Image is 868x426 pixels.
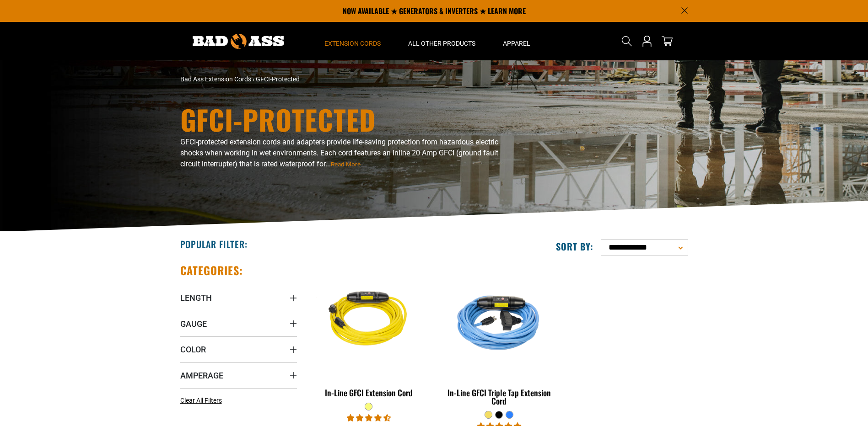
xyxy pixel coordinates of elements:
[180,370,223,381] span: Amperage
[311,263,427,402] a: Yellow In-Line GFCI Extension Cord
[180,293,212,303] span: Length
[180,285,297,310] summary: Length
[556,240,593,252] label: Sort by:
[489,22,544,60] summary: Apparel
[193,34,284,49] img: Bad Ass Extension Cords
[180,319,207,329] span: Gauge
[180,106,514,133] h1: GFCI-Protected
[441,263,557,410] a: Light Blue In-Line GFCI Triple Tap Extension Cord
[311,22,394,60] summary: Extension Cords
[503,39,530,48] span: Apparel
[442,268,557,373] img: Light Blue
[347,414,391,422] span: 4.62 stars
[180,238,248,250] h2: Popular Filter:
[180,397,222,404] span: Clear All Filters
[180,396,226,405] a: Clear All Filters
[180,75,514,84] nav: breadcrumbs
[180,263,243,277] h2: Categories:
[311,389,427,397] div: In-Line GFCI Extension Cord
[253,75,254,83] span: ›
[324,39,381,48] span: Extension Cords
[180,75,251,83] a: Bad Ass Extension Cords
[180,362,297,388] summary: Amperage
[331,161,361,168] span: Read More
[180,311,297,336] summary: Gauge
[408,39,475,48] span: All Other Products
[441,389,557,405] div: In-Line GFCI Triple Tap Extension Cord
[394,22,489,60] summary: All Other Products
[311,268,426,373] img: Yellow
[256,75,300,83] span: GFCI-Protected
[620,34,634,48] summary: Search
[180,344,206,355] span: Color
[180,138,498,168] span: GFCI-protected extension cords and adapters provide life-saving protection from hazardous electri...
[180,336,297,362] summary: Color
